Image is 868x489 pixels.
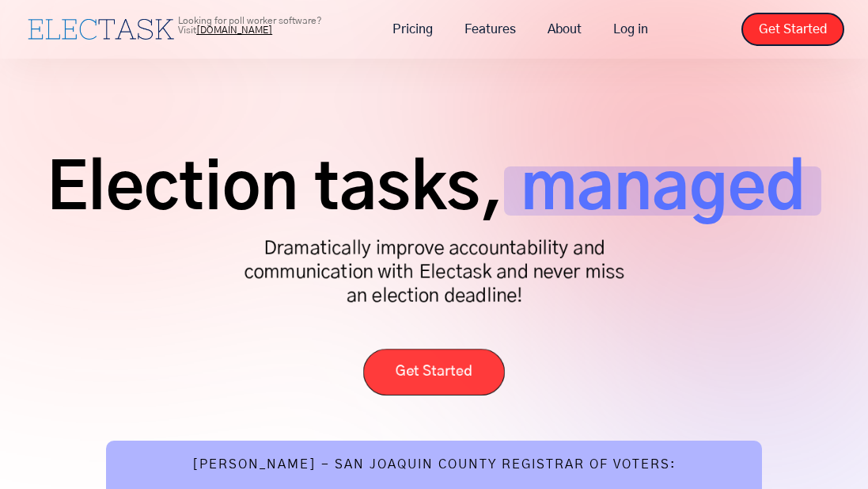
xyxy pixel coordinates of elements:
p: Looking for poll worker software? Visit [178,16,369,35]
a: Features [449,13,532,46]
p: Dramatically improve accountability and communication with Electask and never miss an election de... [237,236,632,308]
a: Pricing [377,13,449,46]
a: [DOMAIN_NAME] [196,25,272,35]
a: Get Started [741,13,844,46]
a: Get Started [363,349,505,395]
span: Election tasks, [47,166,504,216]
a: About [532,13,597,46]
a: Log in [597,13,664,46]
span: managed [504,166,821,216]
a: home [24,15,178,44]
div: [PERSON_NAME] - San Joaquin County Registrar of Voters: [192,457,677,476]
